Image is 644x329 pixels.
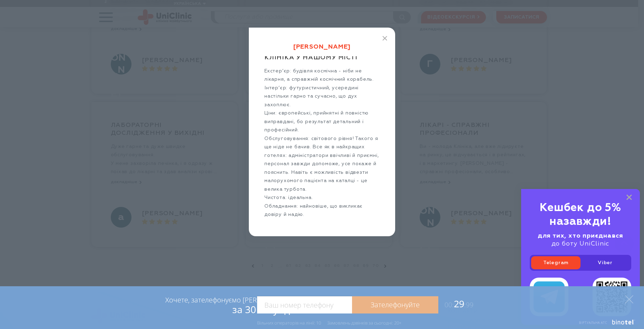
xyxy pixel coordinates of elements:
[257,296,352,313] input: Ваш номер телефону
[165,296,294,315] div: Хочете, зателефонуємо [PERSON_NAME]
[572,320,635,329] a: Віртуальна АТС
[530,201,631,229] div: Кешбек до 5% назавжди!
[445,300,454,309] span: 00:
[352,296,438,313] a: Зателефонуйте
[264,67,380,219] p: Екстер’єр: будівля космічна - ніби не лікарня, а справжній космічний корабель. Інтер’єр: футурист...
[538,233,623,239] b: для тих, хто приєднався
[438,297,474,310] span: 29
[464,300,474,309] span: :99
[232,303,294,316] span: за 30 секунд?
[257,320,401,326] div: Вільних операторів на лінії: 10 Замовлень дзвінків за сьогодні: 20+
[579,320,607,325] span: Віртуальна АТС
[580,256,630,269] a: Viber
[530,232,631,248] div: до боту UniClinic
[531,256,580,269] a: Telegram
[264,43,380,56] div: [PERSON_NAME]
